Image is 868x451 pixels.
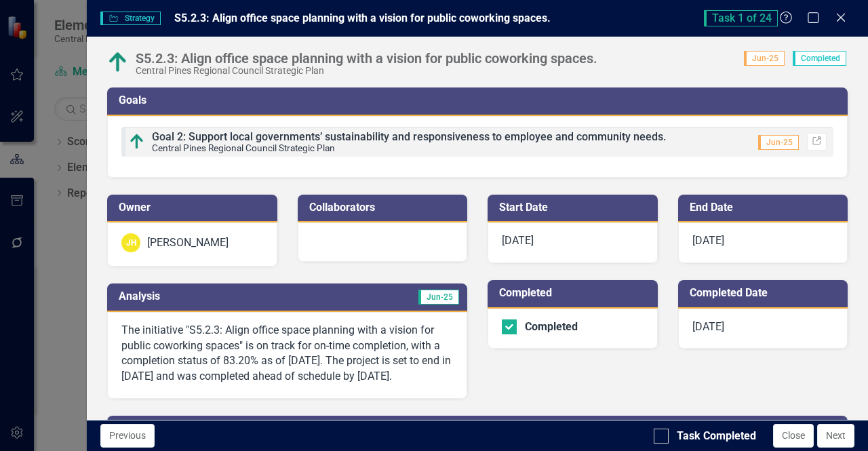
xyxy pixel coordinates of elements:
h3: End Date [690,201,842,214]
img: On track for on-time completion [107,52,129,73]
span: Goal 2: Support local governments’ sustainability and responsiveness to employee and community ne... [152,130,666,143]
button: Previous [100,424,155,448]
h3: Start Date [499,201,651,214]
button: Next [817,424,854,448]
div: S5.2.3: Align office space planning with a vision for public coworking spaces. [136,51,597,66]
h3: Analysis [119,290,288,302]
small: Central Pines Regional Council Strategic Plan [152,142,335,153]
span: [DATE] [692,320,724,333]
span: Jun-25 [744,51,785,66]
span: [DATE] [692,234,724,247]
span: Jun-25 [758,135,799,150]
span: S5.2.3: Align office space planning with a vision for public coworking spaces. [174,12,551,24]
h3: Collaborators [309,201,461,214]
div: Central Pines Regional Council Strategic Plan [136,66,597,76]
span: Task 1 of 24 [704,10,778,26]
div: [PERSON_NAME] [147,235,229,251]
div: Task Completed [677,429,756,444]
h3: Completed [499,287,651,299]
h3: Completed Date [690,287,842,299]
div: JH [121,233,140,252]
span: [DATE] [502,234,534,247]
h3: Goals [119,94,841,106]
span: Jun-25 [418,290,459,305]
img: On track for on-time completion [129,134,145,150]
p: The initiative "S5.2.3: Align office space planning with a vision for public coworking spaces" is... [121,323,453,385]
span: Strategy [100,12,161,25]
button: Close [773,424,814,448]
span: Completed [793,51,846,66]
h3: Owner [119,201,271,214]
